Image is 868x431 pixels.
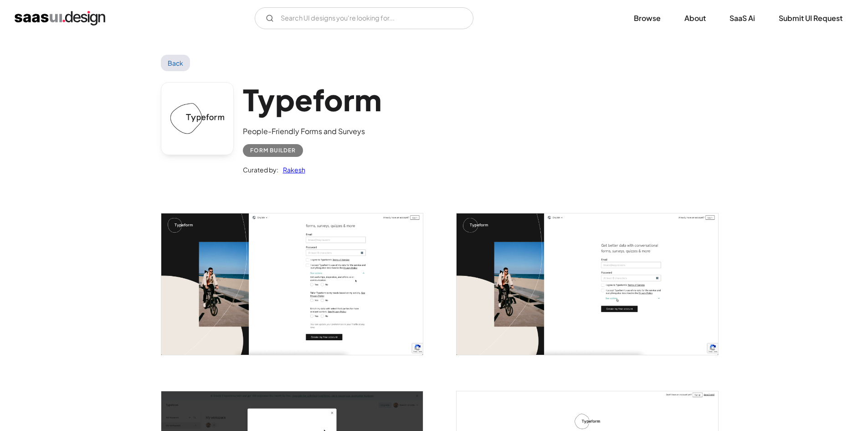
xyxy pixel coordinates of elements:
div: Form Builder [250,145,296,156]
h1: Typeform [243,82,381,117]
img: 6018de4019cb53f0c9ae1336_Typeform%20get%20started%202.jpg [161,213,423,355]
input: Search UI designs you're looking for... [255,7,473,29]
img: 6018de40d9c89fb7adfd2a6a_Typeform%20get%20started.jpg [457,213,718,355]
a: open lightbox [161,213,423,355]
a: Submit UI Request [768,8,853,28]
a: About [673,8,717,28]
div: People-Friendly Forms and Surveys [243,126,381,137]
form: Email Form [255,7,473,29]
a: Back [161,55,190,71]
div: Curated by: [243,164,278,175]
a: Rakesh [278,164,305,175]
a: home [15,11,105,26]
a: open lightbox [457,213,718,355]
a: SaaS Ai [719,8,766,28]
a: Browse [623,8,672,28]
